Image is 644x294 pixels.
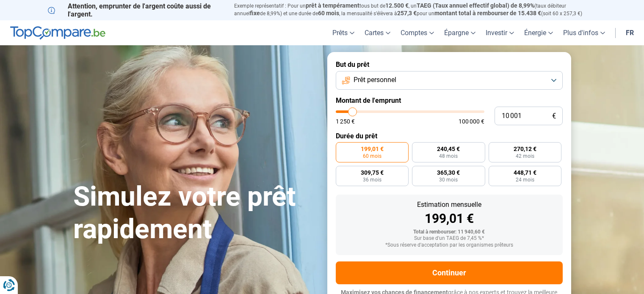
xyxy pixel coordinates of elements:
[10,26,105,40] img: TopCompare
[48,2,224,18] p: Attention, emprunter de l'argent coûte aussi de l'argent.
[336,132,563,140] label: Durée du prêt
[514,146,536,152] span: 270,12 €
[363,154,381,159] span: 60 mois
[306,2,359,9] span: prêt à tempérament
[361,170,384,176] span: 309,75 €
[336,71,563,90] button: Prêt personnel
[395,20,439,45] a: Comptes
[397,10,417,16] span: 257,3 €
[439,177,458,182] span: 30 mois
[73,181,317,246] h1: Simulez votre prêt rapidement
[327,20,359,45] a: Prêts
[343,236,556,242] div: Sur base d'un TAEG de 7,45 %*
[343,242,556,248] div: *Sous réserve d'acceptation par les organismes prêteurs
[434,10,541,16] span: montant total à rembourser de 15.438 €
[343,201,556,208] div: Estimation mensuelle
[437,146,460,152] span: 240,45 €
[519,20,558,45] a: Énergie
[363,177,381,182] span: 36 mois
[336,118,355,124] span: 1 250 €
[439,154,458,159] span: 48 mois
[354,75,396,85] span: Prêt personnel
[359,20,395,45] a: Cartes
[336,96,563,104] label: Montant de l'emprunt
[318,10,339,16] span: 60 mois
[459,118,484,124] span: 100 000 €
[343,212,556,225] div: 199,01 €
[417,2,534,9] span: TAEG (Taux annuel effectif global) de 8,99%
[516,154,534,159] span: 42 mois
[514,170,536,176] span: 448,71 €
[558,20,610,45] a: Plus d'infos
[437,170,460,176] span: 365,30 €
[516,177,534,182] span: 24 mois
[336,60,563,69] label: But du prêt
[361,146,384,152] span: 199,01 €
[481,20,519,45] a: Investir
[343,229,556,235] div: Total à rembourser: 11 940,60 €
[385,2,409,9] span: 12.500 €
[336,261,563,284] button: Continuer
[621,20,639,45] a: fr
[250,10,260,16] span: fixe
[234,2,597,17] p: Exemple représentatif : Pour un tous but de , un (taux débiteur annuel de 8,99%) et une durée de ...
[552,113,556,120] span: €
[439,20,481,45] a: Épargne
